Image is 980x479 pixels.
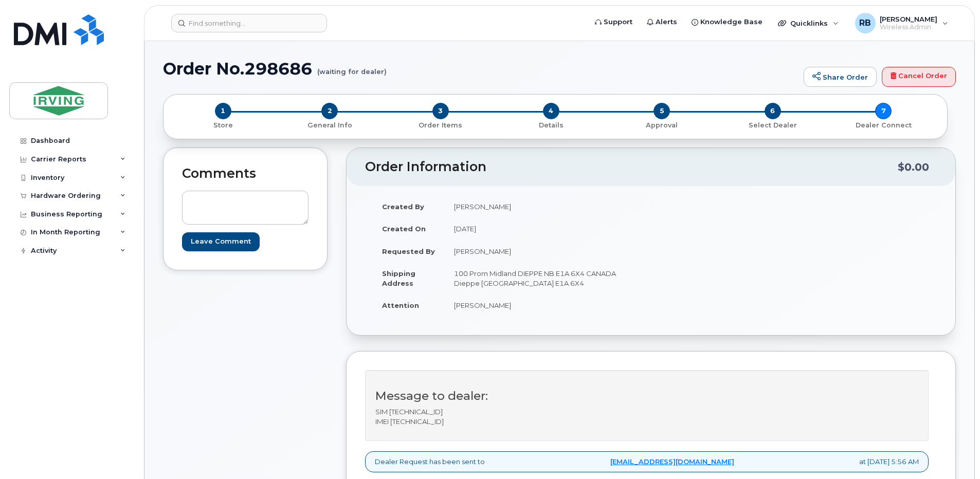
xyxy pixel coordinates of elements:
h2: Order Information [365,160,898,174]
p: Order Items [389,121,492,130]
p: Details [500,121,602,130]
td: [PERSON_NAME] [445,195,643,218]
a: Share Order [804,67,877,87]
p: Store [176,121,270,130]
strong: Created On [382,225,426,233]
strong: Requested By [382,247,435,255]
strong: Created By [382,202,424,211]
a: Cancel Order [882,67,956,87]
p: Select Dealer [721,121,824,130]
span: 1 [215,103,231,119]
td: [PERSON_NAME] [445,294,643,317]
a: 2 General Info [274,119,385,130]
p: Approval [611,121,713,130]
h3: Message to dealer: [375,390,918,402]
strong: Attention [382,301,419,309]
a: 3 Order Items [385,119,496,130]
span: 5 [654,103,670,119]
h2: Comments [182,167,308,181]
p: SIM [TECHNICAL_ID] IMEI [TECHNICAL_ID] [375,407,918,426]
h1: Order No.298686 [163,60,798,78]
span: 3 [432,103,449,119]
small: (waiting for dealer) [317,60,387,76]
a: 5 Approval [607,119,717,130]
span: 2 [321,103,338,119]
div: $0.00 [898,157,929,177]
a: 6 Select Dealer [717,119,828,130]
p: General Info [278,121,380,130]
a: 1 Store [172,119,274,130]
span: 6 [765,103,781,119]
a: [EMAIL_ADDRESS][DOMAIN_NAME] [610,457,734,467]
td: 100 Prom Midland DIEPPE NB E1A 6X4 CANADA Dieppe [GEOGRAPHIC_DATA] E1A 6X4 [445,262,643,294]
strong: Shipping Address [382,269,415,287]
td: [DATE] [445,217,643,240]
a: 4 Details [496,119,606,130]
td: [PERSON_NAME] [445,240,643,263]
div: Dealer Request has been sent to at [DATE] 5:56 AM [365,451,929,472]
span: 4 [543,103,559,119]
input: Leave Comment [182,232,260,251]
